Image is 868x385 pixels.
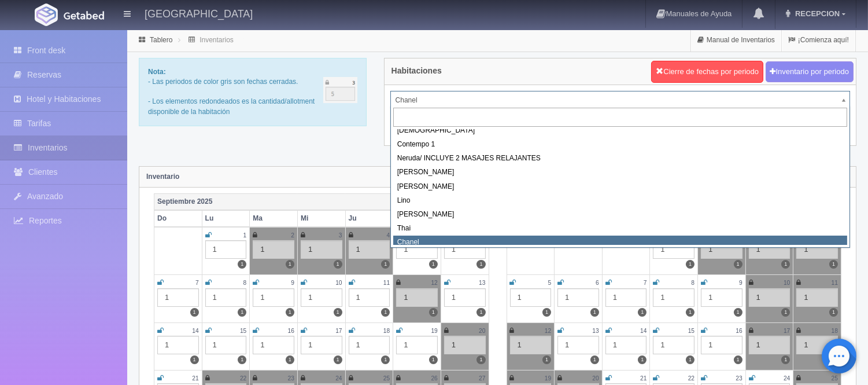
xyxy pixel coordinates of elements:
[393,208,847,222] div: [PERSON_NAME]
[393,138,847,152] div: Contempo 1
[393,194,847,208] div: Lino
[393,166,847,179] div: [PERSON_NAME]
[393,180,847,194] div: [PERSON_NAME]
[393,222,847,236] div: Thai
[393,124,847,138] div: [DEMOGRAPHIC_DATA]
[393,236,847,250] div: Chanel
[393,152,847,166] div: Neruda/ INCLUYE 2 MASAJES RELAJANTES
